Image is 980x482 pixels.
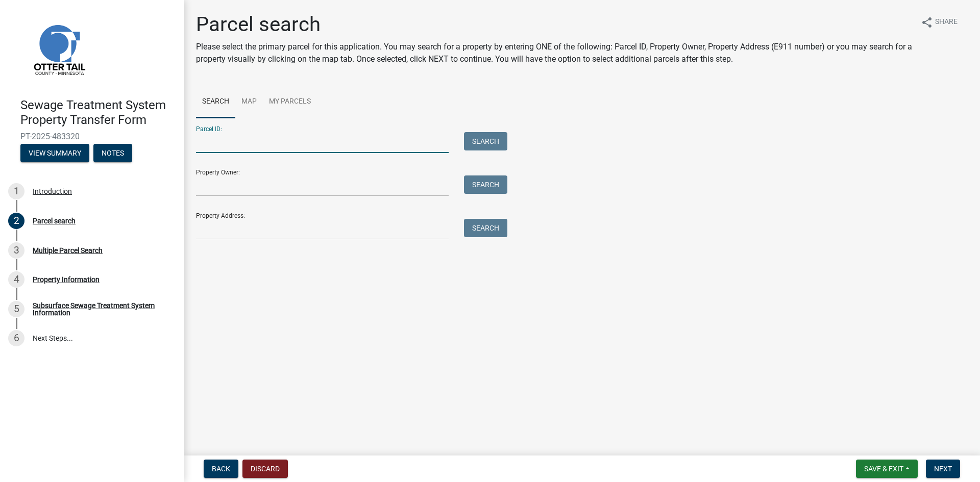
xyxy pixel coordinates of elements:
span: Save & Exit [864,465,903,473]
div: 2 [8,213,24,229]
span: PT-2025-483320 [20,132,163,141]
button: Discard [242,460,288,478]
button: Search [464,219,507,237]
div: 1 [8,183,24,199]
span: Next [934,465,952,473]
div: 6 [8,330,24,346]
div: Multiple Parcel Search [33,247,103,254]
button: View Summary [20,144,89,162]
button: Back [204,460,238,478]
a: Search [196,86,235,118]
button: Next [926,460,960,478]
div: Parcel search [33,217,76,224]
wm-modal-confirm: Notes [93,149,132,158]
div: Introduction [33,188,72,195]
a: My Parcels [263,86,317,118]
button: Notes [93,144,132,162]
img: Otter Tail County, Minnesota [20,11,97,87]
div: Property Information [33,276,100,283]
button: shareShare [913,12,966,32]
span: Back [212,465,230,473]
button: Search [464,175,507,194]
h1: Parcel search [196,12,913,37]
a: Map [235,86,263,118]
div: Subsurface Sewage Treatment System Information [33,302,167,316]
button: Search [464,132,507,150]
div: 5 [8,301,24,317]
span: Share [935,16,958,29]
div: 3 [8,242,24,259]
i: share [921,16,933,29]
div: 4 [8,271,24,288]
wm-modal-confirm: Summary [20,149,89,158]
button: Save & Exit [856,460,918,478]
p: Please select the primary parcel for this application. You may search for a property by entering ... [196,41,913,65]
h4: Sewage Treatment System Property Transfer Form [20,98,176,128]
